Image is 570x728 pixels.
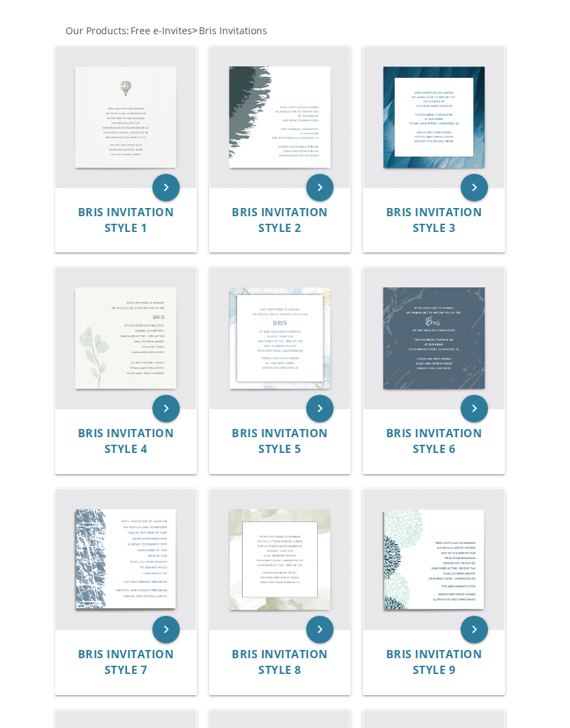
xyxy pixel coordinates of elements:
[78,648,174,677] a: Bris Invitation Style 7
[55,489,196,630] img: Bris Invitation Style 7
[54,24,516,38] div: :
[386,647,483,677] span: Bris Invitation Style 9
[152,174,180,201] a: keyboard_arrow_right
[210,268,351,408] img: Bris Invitation Style 5
[78,426,174,456] span: Bris Invitation Style 4
[78,427,174,456] a: Bris Invitation Style 4
[364,47,504,187] img: Bris Invitation Style 3
[232,205,328,235] span: Bris Invitation Style 2
[210,489,351,630] img: Bris Invitation Style 8
[461,395,488,422] a: keyboard_arrow_right
[386,427,483,456] a: Bris Invitation Style 6
[232,427,328,456] a: Bris Invitation Style 5
[232,648,328,677] a: Bris Invitation Style 8
[192,24,267,37] span: >
[152,395,180,422] a: keyboard_arrow_right
[232,647,328,677] span: Bris Invitation Style 8
[131,24,192,37] span: Free e-Invites
[55,47,196,187] img: Bris Invitation Style 1
[386,648,483,677] a: Bris Invitation Style 9
[78,205,174,235] span: Bris Invitation Style 1
[364,268,504,408] img: Bris Invitation Style 6
[306,616,334,643] a: keyboard_arrow_right
[306,395,334,422] a: keyboard_arrow_right
[232,206,328,235] a: Bris Invitation Style 2
[386,206,483,235] a: Bris Invitation Style 3
[199,24,267,37] span: Bris Invitations
[210,47,351,187] img: Bris Invitation Style 2
[78,206,174,235] a: Bris Invitation Style 1
[129,24,192,37] a: Free e-Invites
[364,489,504,630] img: Bris Invitation Style 9
[461,616,488,643] a: keyboard_arrow_right
[198,24,267,37] a: Bris Invitations
[386,205,483,235] span: Bris Invitation Style 3
[78,647,174,677] span: Bris Invitation Style 7
[461,174,488,201] a: keyboard_arrow_right
[232,426,328,456] span: Bris Invitation Style 5
[152,616,180,643] a: keyboard_arrow_right
[386,426,483,456] span: Bris Invitation Style 6
[306,174,334,201] a: keyboard_arrow_right
[64,24,126,37] a: Our Products
[55,268,196,408] img: Bris Invitation Style 4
